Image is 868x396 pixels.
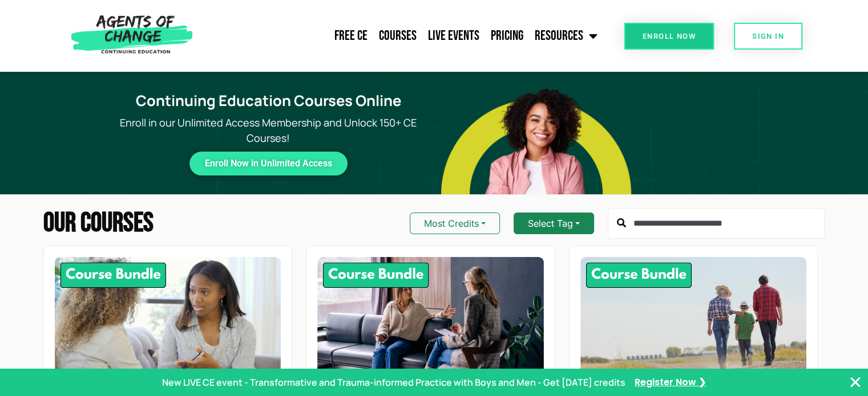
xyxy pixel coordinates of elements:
span: SIGN IN [752,32,784,40]
button: Select Tag [514,213,594,234]
img: Leadership and Supervision Skills - 8 Credit CE Bundle [317,257,543,382]
img: Rural and Underserved Practice - 8 Credit CE Bundle [580,257,806,382]
a: Courses [373,22,422,50]
a: Enroll Now [624,23,714,50]
nav: Menu [198,22,603,50]
p: New LIVE CE event - Transformative and Trauma-informed Practice with Boys and Men - Get [DATE] cr... [162,375,625,389]
span: Enroll Now [643,32,696,40]
h1: Continuing Education Courses Online [110,92,427,110]
a: Live Events [422,22,485,50]
h2: Our Courses [43,210,154,237]
a: Enroll Now in Unlimited Access [189,152,348,175]
a: Register Now ❯ [635,376,706,389]
a: SIGN IN [734,23,802,50]
button: Most Credits [410,213,500,234]
a: Resources [529,22,603,50]
a: Free CE [329,22,373,50]
button: Close Banner [849,375,862,389]
img: New Therapist Essentials - 10 Credit CE Bundle [55,257,281,382]
span: Enroll Now in Unlimited Access [205,161,332,166]
a: Pricing [485,22,529,50]
p: Enroll in our Unlimited Access Membership and Unlock 150+ CE Courses! [103,115,434,146]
